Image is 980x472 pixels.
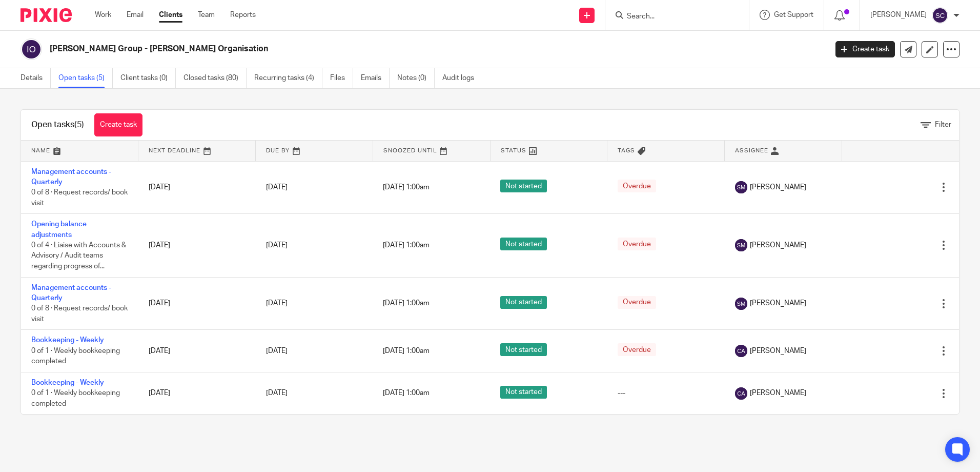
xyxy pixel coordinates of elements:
[618,388,714,398] div: ---
[138,372,256,414] td: [DATE]
[31,389,120,407] span: 0 of 1 · Weekly bookkeeping completed
[361,68,390,88] a: Emails
[58,68,113,88] a: Open tasks (5)
[21,68,51,88] a: Details
[159,10,182,20] a: Clients
[500,386,547,399] span: Not started
[750,182,806,192] span: [PERSON_NAME]
[94,113,142,136] a: Create task
[618,296,656,309] span: Overdue
[266,184,288,191] span: [DATE]
[735,298,747,310] img: svg%3E
[618,180,656,192] span: Overdue
[120,68,176,88] a: Client tasks (0)
[500,296,547,309] span: Not started
[383,390,430,397] span: [DATE] 1:00am
[383,300,430,307] span: [DATE] 1:00am
[74,121,84,129] span: (5)
[750,346,806,356] span: [PERSON_NAME]
[501,148,526,153] span: Status
[618,148,635,153] span: Tags
[735,387,747,400] img: svg%3E
[626,12,718,22] input: Search
[835,41,895,57] a: Create task
[618,238,656,250] span: Overdue
[266,390,288,397] span: [DATE]
[31,284,111,302] a: Management accounts - Quarterly
[31,305,128,323] span: 0 of 8 · Request records/ book visit
[31,221,87,238] a: Opening balance adjustments
[330,68,353,88] a: Files
[750,240,806,250] span: [PERSON_NAME]
[31,168,111,186] a: Management accounts - Quarterly
[95,10,111,20] a: Work
[138,161,256,214] td: [DATE]
[31,379,104,386] a: Bookkeeping - Weekly
[266,347,288,355] span: [DATE]
[266,300,288,307] span: [DATE]
[21,38,42,60] img: svg%3E
[50,44,666,54] h2: [PERSON_NAME] Group - [PERSON_NAME] Organisation
[230,10,256,20] a: Reports
[750,298,806,308] span: [PERSON_NAME]
[935,121,951,128] span: Filter
[735,181,747,193] img: svg%3E
[383,347,430,355] span: [DATE] 1:00am
[870,10,927,20] p: [PERSON_NAME]
[735,345,747,357] img: svg%3E
[383,184,430,191] span: [DATE] 1:00am
[254,68,322,88] a: Recurring tasks (4)
[500,180,547,192] span: Not started
[138,330,256,372] td: [DATE]
[397,68,435,88] a: Notes (0)
[774,11,813,18] span: Get Support
[31,189,128,207] span: 0 of 8 · Request records/ book visit
[138,214,256,277] td: [DATE]
[383,148,437,153] span: Snoozed Until
[127,10,144,20] a: Email
[442,68,482,88] a: Audit logs
[31,337,104,344] a: Bookkeeping - Weekly
[198,10,215,20] a: Team
[618,343,656,356] span: Overdue
[750,388,806,398] span: [PERSON_NAME]
[21,8,72,22] img: Pixie
[138,277,256,330] td: [DATE]
[183,68,247,88] a: Closed tasks (80)
[735,239,747,251] img: svg%3E
[31,242,126,270] span: 0 of 4 · Liaise with Accounts & Advisory / Audit teams regarding progress of...
[500,238,547,250] span: Not started
[31,347,120,365] span: 0 of 1 · Weekly bookkeeping completed
[500,343,547,356] span: Not started
[266,242,288,249] span: [DATE]
[31,120,84,130] h1: Open tasks
[932,7,948,24] img: svg%3E
[383,242,430,249] span: [DATE] 1:00am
